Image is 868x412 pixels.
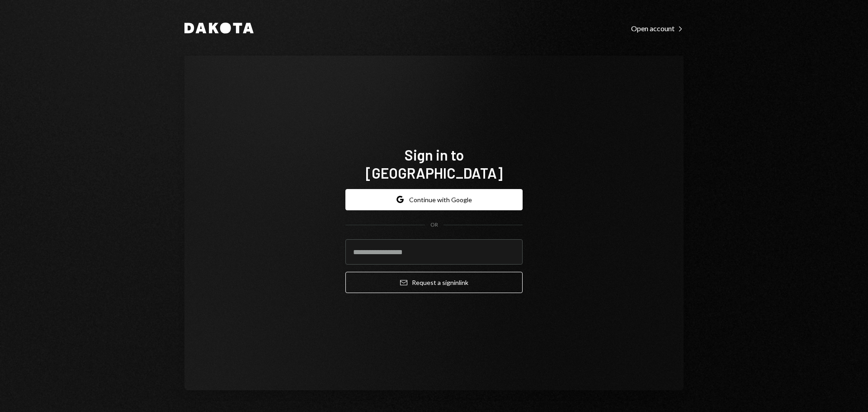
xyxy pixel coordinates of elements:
div: Open account [631,24,684,33]
a: Open account [631,23,684,33]
div: OR [430,221,438,229]
button: Continue with Google [345,189,523,210]
h1: Sign in to [GEOGRAPHIC_DATA] [345,146,523,182]
button: Request a signinlink [345,272,523,293]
